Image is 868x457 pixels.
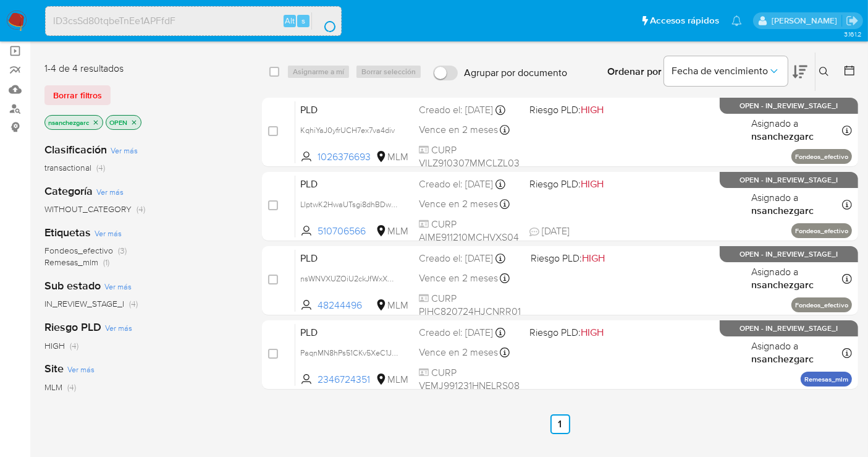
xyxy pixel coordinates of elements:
a: Notificaciones [731,15,742,26]
button: search-icon [311,12,337,30]
p: nancy.sanchezgarcia@mercadolibre.com.mx [772,15,841,27]
a: Salir [846,14,859,27]
input: Buscar usuario o caso... [46,13,341,29]
span: 3.161.2 [844,29,862,39]
span: s [301,15,305,27]
span: Alt [285,15,295,27]
span: Accesos rápidos [650,14,719,27]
